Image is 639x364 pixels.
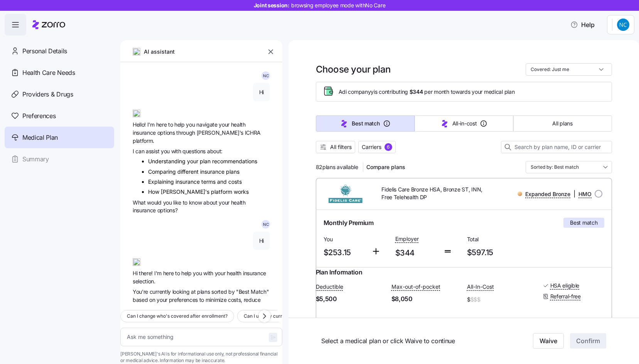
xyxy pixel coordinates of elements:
[135,148,146,154] span: can
[150,288,172,295] span: currently
[470,296,481,303] span: $$$
[501,141,612,153] input: Search by plan name, ID or carrier
[120,351,282,364] span: [PERSON_NAME]'s AI is for informational use only, not professional financial or medical advice. I...
[191,288,197,295] span: at
[391,294,461,304] span: $8,050
[200,158,212,164] span: plan
[163,270,175,276] span: here
[322,185,369,203] img: Fidelis Care
[263,222,269,226] span: N C
[550,293,581,300] span: Referral-free
[219,199,231,206] span: your
[339,88,515,96] span: Adi companyy is contributing per month towards your medical plan
[231,199,246,206] span: health
[22,111,56,121] span: Preferences
[5,83,114,105] a: Providers & Drugs
[133,288,150,295] span: You're
[243,270,266,276] span: insurance
[197,288,211,295] span: plans
[161,148,171,154] span: you
[161,188,211,195] span: [PERSON_NAME]'s
[176,129,196,136] span: through
[200,168,226,175] span: insurance
[193,270,203,276] span: you
[183,199,189,206] span: to
[207,148,223,154] span: about:
[391,283,440,291] span: Max-out-of-pocket
[540,337,557,346] span: Waive
[172,288,191,295] span: looking
[174,121,186,128] span: help
[133,207,157,213] span: insurance
[5,127,114,148] a: Medical Plan
[201,178,217,185] span: terms
[228,296,244,303] span: costs,
[316,141,355,153] button: All filters
[175,270,181,276] span: to
[226,168,239,175] span: plans
[157,207,177,213] span: options?
[22,46,67,56] span: Personal Details
[552,120,572,127] span: All plans
[352,120,379,127] span: Best match
[187,158,200,164] span: your
[147,121,156,128] span: I'm
[133,296,149,303] span: based
[259,237,264,245] span: Hi
[395,247,437,259] span: $344
[526,161,612,173] input: Order by dropdown
[570,219,597,227] span: Best match
[211,288,228,295] span: sorted
[133,129,157,136] span: insurance
[237,310,352,322] button: Can I use my current doctors with these plans?
[163,199,174,206] span: you
[362,143,381,151] span: Carriers
[148,158,187,164] span: Understanding
[154,270,163,276] span: I'm
[5,40,114,62] a: Personal Details
[217,178,228,185] span: and
[219,121,231,128] span: your
[181,270,193,276] span: help
[384,143,392,151] div: 6
[133,110,140,117] img: ai-icon.png
[143,47,175,56] span: AI assistant
[244,312,346,320] span: Can I use my current doctors with these plans?
[570,334,606,349] button: Confirm
[533,334,564,349] button: Waive
[244,296,261,303] span: reduce
[133,270,139,276] span: Hi
[564,17,601,32] button: Help
[175,178,201,185] span: insurance
[171,148,182,154] span: with
[133,278,155,284] span: selection.
[467,235,533,243] span: Total
[148,178,175,185] span: Explaining
[22,133,58,142] span: Medical Plan
[227,270,243,276] span: health
[211,188,234,195] span: platform
[139,270,154,276] span: there!
[133,148,135,154] span: I
[316,163,358,171] span: 82 plans available
[189,199,203,206] span: know
[203,270,214,276] span: with
[156,121,168,128] span: here
[316,283,343,291] span: Deductible
[157,296,169,303] span: your
[321,336,509,346] span: Select a medical plan or click Waive to continue
[578,190,592,198] span: HMO
[196,121,219,128] span: navigate
[212,158,257,164] span: recommendations
[259,88,264,96] span: Hi
[148,168,177,175] span: Comparing
[133,48,140,56] img: ai-icon.png
[366,163,405,171] span: Compare plans
[197,129,245,136] span: [PERSON_NAME]'s
[186,121,196,128] span: you
[228,288,236,295] span: by
[236,288,251,295] span: "Best
[127,312,228,320] span: Can I change who's covered after enrollment?
[133,199,147,206] span: What
[324,218,374,228] span: Monthly Premium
